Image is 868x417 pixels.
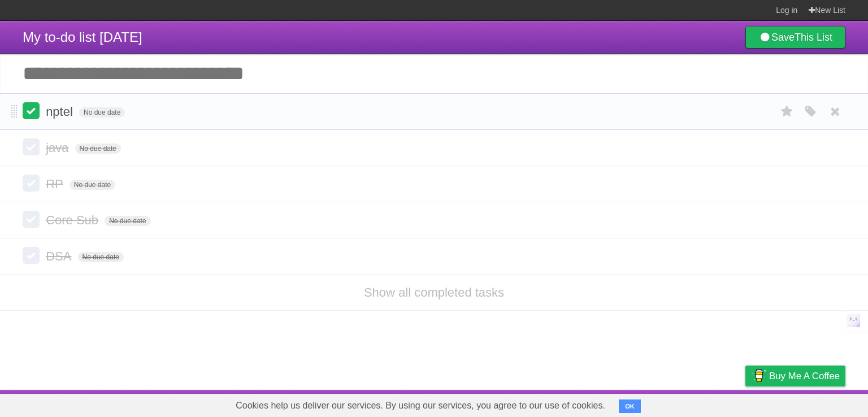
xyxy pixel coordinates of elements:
span: No due date [105,216,150,226]
a: Buy me a coffee [745,366,845,386]
button: OK [619,399,641,413]
label: Done [23,211,40,228]
span: Buy me a coffee [769,366,840,386]
span: No due date [78,252,124,262]
span: No due date [79,107,125,118]
span: DSA [46,249,74,263]
span: No due date [70,180,115,190]
span: My to-do list [DATE] [23,29,142,45]
span: Cookies help us deliver our services. By using our services, you agree to our use of cookies. [224,394,617,417]
label: Star task [776,102,798,121]
span: Core Sub [46,213,101,227]
label: Done [23,247,40,264]
span: java [46,141,71,155]
span: nptel [46,105,76,119]
label: Done [23,175,40,192]
a: Suggest a feature [774,393,845,414]
label: Done [23,138,40,155]
a: About [595,393,619,414]
span: No due date [75,144,121,154]
a: Developers [632,393,678,414]
img: Buy me a coffee [751,366,766,385]
label: Done [23,102,40,119]
span: RP [46,177,66,191]
b: This List [795,32,832,43]
a: Show all completed tasks [364,285,504,299]
a: Terms [692,393,717,414]
a: Privacy [731,393,760,414]
a: SaveThis List [745,26,845,49]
